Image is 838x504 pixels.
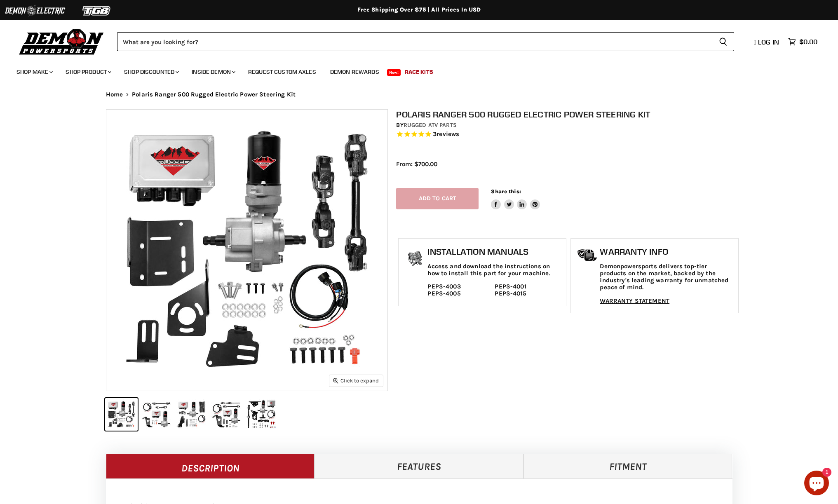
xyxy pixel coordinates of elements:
[404,122,457,129] a: Rugged ATV Parts
[105,398,138,431] button: IMAGE thumbnail
[132,91,296,98] span: Polaris Ranger 500 Rugged Electric Power Steering Kit
[106,91,123,98] a: Home
[427,290,460,297] a: PEPS-4005
[396,121,741,130] div: by
[210,398,243,431] button: IMAGE thumbnail
[175,398,208,431] button: IMAGE thumbnail
[245,398,278,431] button: IMAGE thumbnail
[799,38,817,46] span: $0.00
[333,377,379,384] span: Click to expand
[405,249,425,270] img: install_manual-icon.png
[106,454,315,478] a: Description
[315,454,523,478] a: Features
[89,6,749,14] div: Free Shipping Over $75 | All Prices In USD
[495,290,526,297] a: PEPS-4015
[396,130,741,139] span: Rated 4.7 out of 5 stars 3 reviews
[140,398,173,431] button: IMAGE thumbnail
[784,36,822,48] a: $0.00
[600,263,734,291] p: Demonpowersports delivers top-tier products on the market, backed by the industry's leading warra...
[16,27,107,56] img: Demon Powersports
[399,63,439,80] a: Race Kits
[427,247,562,257] h1: Installation Manuals
[802,471,831,497] inbox-online-store-chat: Shopify online store chat
[185,63,240,80] a: Inside Demon
[324,63,385,80] a: Demon Rewards
[495,283,526,290] a: PEPS-4001
[66,3,128,19] img: TGB Logo 2
[242,63,322,80] a: Request Custom Axles
[491,188,540,210] aside: Share this:
[4,3,66,19] img: Demon Electric Logo 2
[433,130,459,138] span: 3 reviews
[712,32,734,51] button: Search
[117,32,734,51] form: Product
[427,263,562,277] p: Access and download the instructions on how to install this part for your machine.
[750,38,784,46] a: Log in
[118,63,184,80] a: Shop Discounted
[758,38,779,46] span: Log in
[523,454,732,478] a: Fitment
[387,69,401,76] span: New!
[396,109,741,120] h1: Polaris Ranger 500 Rugged Electric Power Steering Kit
[577,249,598,262] img: warranty-icon.png
[59,63,116,80] a: Shop Product
[106,110,387,391] img: IMAGE
[437,130,459,138] span: reviews
[117,32,712,51] input: Search
[89,91,749,98] nav: Breadcrumbs
[329,375,383,386] button: Click to expand
[600,297,669,305] a: WARRANTY STATEMENT
[491,188,521,195] span: Share this:
[600,247,734,257] h1: Warranty Info
[10,60,815,80] ul: Main menu
[10,63,58,80] a: Shop Make
[427,283,460,290] a: PEPS-4003
[396,160,437,168] span: From: $700.00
